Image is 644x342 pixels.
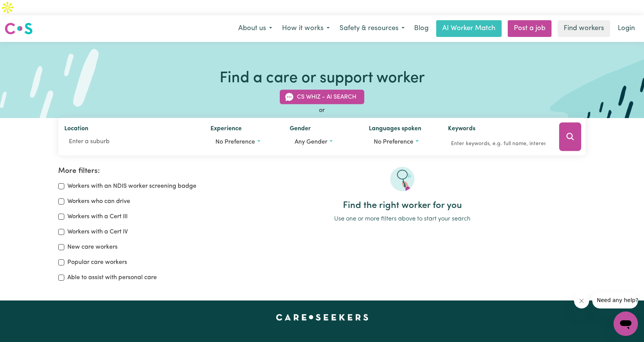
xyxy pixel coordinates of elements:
button: Search [559,123,581,151]
a: Blog [410,20,433,37]
label: Gender [290,124,311,135]
label: Experience [210,124,242,135]
label: Workers with a Cert III [67,212,128,221]
p: Use one or more filters above to start your search [219,214,586,224]
label: Able to assist with personal care [67,273,157,282]
button: Safety & resources [335,21,410,37]
button: Worker gender preference [290,135,357,149]
button: CS Whiz - AI Search [280,90,364,104]
label: Location [64,124,88,135]
input: Enter a suburb [64,135,198,149]
span: No preference [374,139,413,145]
label: New care workers [67,243,118,252]
h2: Find the right worker for you [219,200,586,211]
h1: Find a care or support worker [220,69,425,88]
iframe: Close message [574,293,589,308]
a: Find workers [558,20,610,37]
label: Languages spoken [369,124,421,135]
label: Workers with an NDIS worker screening badge [67,182,196,191]
label: Keywords [448,124,475,135]
button: How it works [277,21,335,37]
h2: More filters: [58,167,210,176]
label: Workers with a Cert IV [67,227,128,237]
input: Enter keywords, e.g. full name, interests [448,138,548,150]
iframe: Button to launch messaging window [614,312,638,336]
button: About us [233,21,277,37]
button: Worker experience options [210,135,277,149]
label: Popular care workers [67,258,127,267]
label: Workers who can drive [67,197,130,206]
span: Need any help? [5,5,46,11]
img: Careseekers logo [5,22,33,35]
iframe: Message from company [592,292,638,308]
a: Careseekers home page [276,314,368,320]
a: Login [613,20,639,37]
a: Post a job [508,20,552,37]
a: AI Worker Match [436,20,502,37]
span: No preference [215,139,255,145]
span: Any gender [295,139,327,145]
button: Worker language preferences [369,135,436,149]
div: or [58,106,586,115]
a: Careseekers logo [5,20,33,37]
